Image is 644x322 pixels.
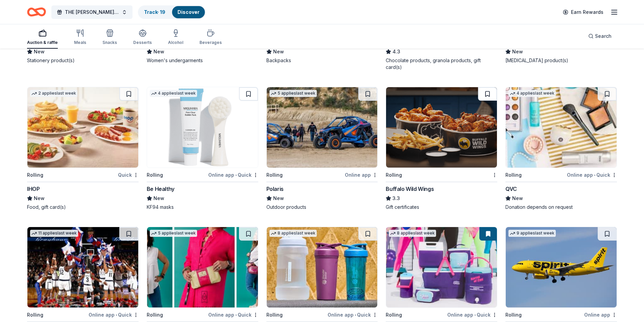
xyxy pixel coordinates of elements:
[235,172,237,178] span: •
[147,311,163,319] div: Rolling
[559,6,607,18] a: Earn Rewards
[51,5,133,19] button: THE [PERSON_NAME] 2025
[508,230,556,237] div: 9 applies last week
[116,312,117,318] span: •
[27,4,46,20] a: Home
[199,26,222,49] button: Beverages
[138,5,206,19] button: Track· 19Discover
[27,227,138,307] img: Image for Harlem Globetrotters
[27,204,139,210] div: Food, gift card(s)
[65,8,119,16] span: THE [PERSON_NAME] 2025
[386,185,434,193] div: Buffalo Wild Wings
[144,9,165,15] a: Track· 19
[89,311,139,319] div: Online app Quick
[595,32,612,40] span: Search
[177,9,199,15] a: Discover
[328,311,378,319] div: Online app Quick
[512,194,523,202] span: New
[133,40,152,45] div: Desserts
[147,57,258,64] div: Women's undergarments
[147,87,258,210] a: Image for Be Healthy4 applieslast weekRollingOnline app•QuickBe HealthyNewKF94 masks
[269,230,317,237] div: 8 applies last week
[266,185,284,193] div: Polaris
[27,87,138,168] img: Image for IHOP
[505,87,617,210] a: Image for QVC4 applieslast weekRollingOnline app•QuickQVCNewDonation depends on request
[147,171,163,179] div: Rolling
[27,57,139,64] div: Stationery product(s)
[474,312,476,318] span: •
[27,40,58,45] div: Auction & raffle
[27,311,43,319] div: Rolling
[583,29,617,43] button: Search
[386,57,497,71] div: Chocolate products, granola products, gift card(s)
[386,171,402,179] div: Rolling
[102,26,117,49] button: Snacks
[584,311,617,319] div: Online app
[505,185,517,193] div: QVC
[447,311,497,319] div: Online app Quick
[150,90,197,97] div: 4 applies last week
[266,87,378,210] a: Image for Polaris5 applieslast weekRollingOnline appPolarisNewOutdoor products
[199,40,222,45] div: Beverages
[153,48,164,56] span: New
[147,185,174,193] div: Be Healthy
[273,194,284,202] span: New
[118,171,139,179] div: Quick
[27,185,40,193] div: IHOP
[386,87,497,210] a: Image for Buffalo Wild WingsRollingBuffalo Wild Wings3.3Gift certificates
[508,90,556,97] div: 4 applies last week
[392,194,400,202] span: 3.3
[153,194,164,202] span: New
[392,48,400,56] span: 4.3
[506,87,617,168] img: Image for QVC
[594,172,595,178] span: •
[30,90,77,97] div: 2 applies last week
[168,26,183,49] button: Alcohol
[386,204,497,210] div: Gift certificates
[273,48,284,56] span: New
[269,90,317,97] div: 5 applies last week
[74,26,86,49] button: Meals
[27,26,58,49] button: Auction & raffle
[34,48,45,56] span: New
[266,171,283,179] div: Rolling
[74,40,86,45] div: Meals
[505,311,522,319] div: Rolling
[386,87,497,168] img: Image for Buffalo Wild Wings
[389,230,436,237] div: 8 applies last week
[147,204,258,210] div: KF94 masks
[567,171,617,179] div: Online app Quick
[147,87,258,168] img: Image for Be Healthy
[235,312,237,318] span: •
[345,171,378,179] div: Online app
[34,194,45,202] span: New
[505,204,617,210] div: Donation depends on request
[133,26,152,49] button: Desserts
[150,230,197,237] div: 5 applies last week
[512,48,523,56] span: New
[266,204,378,210] div: Outdoor products
[267,227,378,307] img: Image for BlenderBottle
[355,312,356,318] span: •
[27,87,139,210] a: Image for IHOP2 applieslast weekRollingQuickIHOPNewFood, gift card(s)
[266,311,283,319] div: Rolling
[147,227,258,307] img: Image for Alexis Drake
[386,227,497,307] img: Image for Igloo Coolers
[505,171,522,179] div: Rolling
[102,40,117,45] div: Snacks
[30,230,78,237] div: 11 applies last week
[27,171,43,179] div: Rolling
[208,311,258,319] div: Online app Quick
[386,311,402,319] div: Rolling
[208,171,258,179] div: Online app Quick
[266,57,378,64] div: Backpacks
[506,227,617,307] img: Image for Spirit Airlines
[267,87,378,168] img: Image for Polaris
[168,40,183,45] div: Alcohol
[505,57,617,64] div: [MEDICAL_DATA] product(s)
